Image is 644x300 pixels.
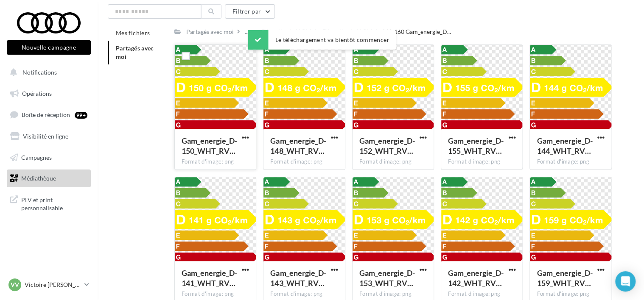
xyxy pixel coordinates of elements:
[270,158,338,166] div: Format d'image: png
[322,28,372,36] div: Etiquettes Loi LOM
[182,136,237,156] span: Gam_energie_D-150_WHT_RVB_PNG_1080PX
[182,268,237,288] span: Gam_energie_D-141_WHT_RVB_PNG_1080PX
[359,136,415,156] span: Gam_energie_D-152_WHT_RVB_PNG_1080PX
[5,106,92,124] a: Boîte de réception99+
[5,191,92,216] a: PLV et print personnalisable
[359,158,427,166] div: Format d'image: png
[615,271,636,292] div: Open Intercom Messenger
[23,133,68,140] span: Visibilité en ligne
[5,64,89,81] button: Notifications
[270,290,338,298] div: Format d'image: png
[270,136,326,156] span: Gam_energie_D-148_WHT_RVB_PNG_1080PX
[5,128,92,145] a: Visibilité en ligne
[22,69,57,76] span: Notifications
[182,290,249,298] div: Format d'image: png
[75,112,87,119] div: 99+
[270,268,326,288] span: Gam_energie_D-143_WHT_RVB_PNG_1080PX
[116,44,154,60] span: Partagés avec moi
[186,28,234,36] div: Partagés avec moi
[7,277,91,293] a: VV Victoire [PERSON_NAME]
[448,158,515,166] div: Format d'image: png
[5,149,92,167] a: Campagnes
[537,158,604,166] div: Format d'image: png
[21,194,87,212] span: PLV et print personnalisable
[537,136,592,156] span: Gam_energie_D-144_WHT_RVB_PNG_1080PX
[448,136,504,156] span: Gam_energie_D-155_WHT_RVB_PNG_1080PX
[537,268,592,288] span: Gam_energie_D-159_WHT_RVB_PNG_1080PX
[243,26,250,38] div: ...
[248,30,396,50] div: Le téléchargement va bientôt commencer
[537,290,604,298] div: Format d'image: png
[11,281,19,289] span: VV
[261,28,311,36] div: Etiquettes Loi LOM
[21,153,52,161] span: Campagnes
[448,268,504,288] span: Gam_energie_D-142_WHT_RVB_PNG_1080PX
[22,111,70,118] span: Boîte de réception
[7,40,91,55] button: Nouvelle campagne
[359,268,415,288] span: Gam_energie_D-153_WHT_RVB_PNG_1080PX
[359,290,427,298] div: Format d'image: png
[116,29,150,36] span: Mes fichiers
[225,4,275,19] button: Filtrer par
[5,85,92,103] a: Opérations
[448,290,515,298] div: Format d'image: png
[21,175,56,182] span: Médiathèque
[382,28,451,36] span: 141-160 Gam_energie_D...
[182,158,249,166] div: Format d'image: png
[22,90,52,97] span: Opérations
[25,281,81,289] p: Victoire [PERSON_NAME]
[5,169,92,187] a: Médiathèque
